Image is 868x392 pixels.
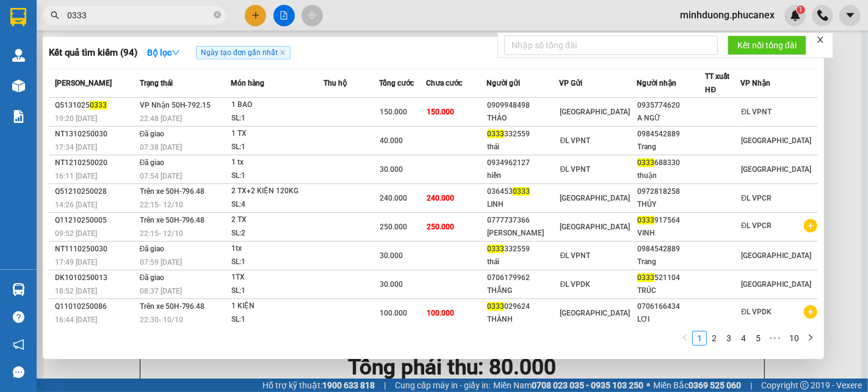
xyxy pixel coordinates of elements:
[13,339,24,350] span: notification
[560,194,631,202] span: [GEOGRAPHIC_DATA]
[487,169,559,182] div: hiền
[560,251,591,260] span: ĐL VPNT
[427,194,454,202] span: 240.000
[560,309,631,317] span: [GEOGRAPHIC_DATA]
[140,316,183,324] span: 22:30 - 10/10
[751,331,765,346] li: 5
[637,169,705,182] div: thuận
[737,331,750,345] a: 4
[637,99,705,112] div: 0935774620
[55,99,136,112] div: Q5131025
[722,331,736,346] li: 3
[486,79,520,87] span: Người gửi
[741,79,771,87] span: VP Nhận
[681,334,689,341] span: left
[55,287,97,295] span: 18:52 [DATE]
[427,108,454,116] span: 150.000
[637,157,705,169] div: 688330
[231,242,323,256] div: 1tx
[487,214,559,227] div: 0777737366
[140,258,182,267] span: 07:59 [DATE]
[427,309,454,317] span: 100.000
[692,331,707,346] li: 1
[707,331,721,345] a: 2
[13,311,24,323] span: question-circle
[140,187,205,196] span: Trên xe 50H-796.48
[487,112,559,125] div: THẢO
[55,258,97,267] span: 17:49 [DATE]
[678,331,692,346] li: Previous Page
[380,251,403,260] span: 30.000
[728,35,806,55] button: Kết nối tổng đài
[55,201,97,209] span: 14:26 [DATE]
[803,331,818,346] li: Next Page
[231,256,323,269] div: SL: 1
[140,245,165,253] span: Đã giao
[55,114,97,123] span: 19:20 [DATE]
[196,46,291,59] span: Ngày tạo đơn gần nhất
[487,284,559,297] div: THẮNG
[140,79,173,87] span: Trạng thái
[487,99,559,112] div: 0909948498
[231,313,323,327] div: SL: 1
[722,331,736,345] a: 3
[785,331,803,346] li: 10
[55,157,136,169] div: NT1210250020
[137,43,190,62] button: Bộ lọcdown
[380,108,407,116] span: 150.000
[172,48,180,57] span: down
[487,313,559,326] div: THÀNH
[55,272,136,284] div: DK1010250013
[55,214,136,227] div: Q11210250005
[140,273,165,282] span: Đã giao
[560,280,591,289] span: ĐL VPDK
[637,256,705,268] div: Trang
[637,313,705,326] div: LỢI
[147,48,180,57] strong: Bộ lọc
[637,79,676,87] span: Người nhận
[487,272,559,284] div: 0706179962
[51,11,59,20] span: search
[487,198,559,211] div: LINH
[140,302,205,311] span: Trên xe 50H-796.48
[765,331,785,346] span: •••
[12,49,25,62] img: warehouse-icon
[140,172,182,180] span: 07:54 [DATE]
[742,280,812,289] span: [GEOGRAPHIC_DATA]
[380,309,407,317] span: 100.000
[804,219,817,232] span: plus-circle
[487,256,559,268] div: thái
[426,79,462,87] span: Chưa cước
[637,273,654,282] span: 0333
[637,198,705,211] div: THỦY
[742,194,772,202] span: ĐL VPCR
[816,35,825,44] span: close
[637,216,654,224] span: 0333
[214,11,221,18] span: close-circle
[90,101,107,109] span: 0333
[140,101,211,109] span: VP Nhận 50H-792.15
[231,284,323,298] div: SL: 1
[804,305,817,319] span: plus-circle
[637,141,705,153] div: Trang
[742,251,812,260] span: [GEOGRAPHIC_DATA]
[55,128,136,141] div: NT1310250030
[49,46,137,59] h3: Kết quả tìm kiếm ( 94 )
[637,243,705,256] div: 0984542889
[487,130,504,138] span: 0333
[504,35,718,55] input: Nhập số tổng đài
[13,366,24,378] span: message
[560,108,631,116] span: [GEOGRAPHIC_DATA]
[140,201,183,209] span: 22:15 - 12/10
[487,157,559,169] div: 0934962127
[140,143,182,152] span: 07:38 [DATE]
[487,302,504,311] span: 0333
[637,284,705,297] div: TRÚC
[487,300,559,313] div: 029624
[231,79,264,87] span: Món hàng
[678,331,692,346] button: left
[560,136,591,145] span: ĐL VPNT
[693,331,706,345] a: 1
[55,185,136,198] div: Q51210250028
[67,9,211,22] input: Tìm tên, số ĐT hoặc mã đơn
